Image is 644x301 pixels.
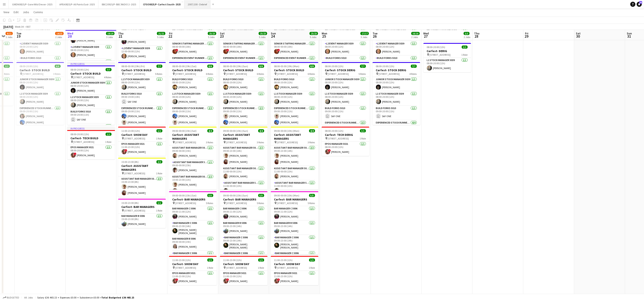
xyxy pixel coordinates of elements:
div: 08:00-20:00 (12h)1/1Carfest- DERIG [STREET_ADDRESS]1 RoleL1 Stock Manager 50391/108:00-20:00 (12h... [423,43,471,72]
span: 6 Roles [257,72,264,75]
div: 15:00-23:00 (8h)2/2Carfest- ASSISTANT MANAGERS [STREET_ADDRESS]1 RoleAssistant Bar Manager 50062/... [118,158,166,197]
h3: Carfest- STOCK BUILD [169,68,217,72]
span: Mon [322,31,327,35]
span: 3 Roles [53,72,61,75]
h3: Carfest- BAR MANAGERS [169,197,217,201]
span: 23 [219,34,225,39]
span: Thu [118,31,123,35]
app-card-role: Senior Staffing Manager 50391/108:00-00:00 (16h)![PERSON_NAME] [169,41,217,56]
app-card-role: L2 Event Manager 50391/112:00-00:00 (12h)[PERSON_NAME] [118,46,166,60]
h3: Carfest- TECH DERIG [322,133,369,137]
span: [STREET_ADDRESS] [328,137,349,140]
app-card-role: Experienced Event Runner 50121/109:00-21:00 (12h) [169,56,217,70]
span: 4 Roles [104,76,112,79]
app-job-card: 09:00-00:00 (15h) (Mon)5/5Carfest- BAR MANAGERS [STREET_ADDRESS]5 RolesBar Manager C 50061/109:00... [271,191,318,254]
span: 17/17 [360,32,369,35]
app-card-role: Assistant Bar Manager 50062/209:00-23:00 (14h)[PERSON_NAME][PERSON_NAME] [220,145,268,166]
h3: Carfest- STOCK DERIG [322,68,369,72]
span: Sun [627,31,632,35]
app-card-role: Assistant Bar Manager 50061/111:00-00:00 (13h)[PERSON_NAME] [220,166,268,180]
span: Wed [423,31,429,35]
app-card-role: L1 Stock Manager 50391/108:00-20:00 (12h)[PERSON_NAME] [271,91,318,106]
app-card-role: EPOS Manager 50211/111:00-23:00 (12h)![PERSON_NAME] [220,271,268,285]
span: 09:00-00:00 (15h) (Sun) [223,129,248,132]
button: Budgeted [2,295,20,300]
app-card-role: Build Forks 50101/108:00-20:00 (12h)[PERSON_NAME] [271,77,318,91]
app-job-card: 11:00-23:00 (12h)1/1Carfest- SHOW DAY [STREET_ADDRESS]1 RoleEPOS Manager 50211/111:00-23:00 (12h)... [169,256,217,285]
app-card-role: Build Forks 50101/109:00-19:00 (10h) SAF ONE [118,91,166,106]
app-job-card: 09:00-00:00 (15h) (Sun)5/5Carfest- BAR MANAGERS [STREET_ADDRESS]5 RolesBar Manager C 50061/109:00... [220,191,268,254]
span: [STREET_ADDRESS] [277,72,298,75]
div: [DATE] [3,25,13,29]
h3: Carfest- ASSISTANT MANAGERS [271,133,318,141]
app-job-card: 09:00-00:00 (15h) (Sat)4/4Carfest- ASSISTANT MANAGERS [STREET_ADDRESS]3 RolesAssistant Bar Manage... [169,127,217,190]
app-job-card: 08:00-20:00 (12h)7/7Carfest- STOCK DERIG [STREET_ADDRESS]5 RolesJunior Stock Manager 50391/108:00... [322,62,369,125]
span: 19 [16,34,21,39]
h3: Carfest- ASSISTANT MANAGERS [169,133,217,141]
span: 8/8 [207,65,213,68]
app-card-role: Bar Manager B 50061/115:00-23:00 (8h)[PERSON_NAME] [118,214,166,228]
span: 1 Role [462,53,468,56]
span: 6 Roles [308,72,315,75]
app-card-role: Experienced Event Runner 50121/109:00-21:00 (12h) [271,56,318,70]
span: 3 Roles [308,141,315,144]
span: Jobs [23,10,29,14]
h3: Carfest- STOCK BUILD [118,68,166,72]
div: 08:00-03:00 (19h) (Fri)7/7Carfest- STOCK BUILD [STREET_ADDRESS]5 RolesL1 Stock Manager 50391/108:... [118,62,166,125]
app-card-role: Bar Manager C 50061/109:00-23:00 (14h)[PERSON_NAME] [PERSON_NAME] [271,235,318,251]
span: 8/8 [258,65,264,68]
h3: Carfest- STOCK BUILD [67,72,115,75]
div: 08:00-03:00 (19h) (Sat)8/8Carfest- STOCK BUILD [STREET_ADDRESS]6 RolesBuild Forks 50101/108:00-20... [169,62,217,125]
app-card-role: Bar Manager C 50061/1 [271,251,318,265]
span: 5 Roles [359,72,366,75]
span: 09:00-00:00 (15h) (Sat) [172,194,197,197]
div: 09:00-00:00 (15h) (Sun)4/4Carfest- ASSISTANT MANAGERS [STREET_ADDRESS]3 RolesAssistant Bar Manage... [220,127,268,190]
app-card-role: Bar Manager B 50061/109:00-00:00 (15h)[PERSON_NAME] [169,236,217,251]
app-card-role: Bar Manager C 50061/109:00-23:00 (14h)[PERSON_NAME] [PERSON_NAME] [169,221,217,236]
span: ! [328,149,331,152]
app-job-card: 15:00-23:00 (8h)1/1Carfest- BAR MANAGERS [STREET_ADDRESS]1 RoleBar Manager B 50061/115:00-23:00 (... [118,199,166,228]
span: 1 Role [258,266,264,269]
span: 1/1 [360,129,366,132]
app-card-role: Junior Stock Manager 50391/108:00-20:00 (12h)[PERSON_NAME] [322,77,369,91]
span: Fri [525,31,529,35]
span: 08:00-20:00 (12h) [71,68,89,71]
div: 08:00-03:00 (19h) (Mon)8/8Carfest- STOCK BUILD [STREET_ADDRESS]6 RolesBuild Forks 50101/108:00-20... [271,62,318,125]
h3: Carfest- BAR MANAGERS [271,197,318,201]
span: 16/16 [411,32,420,35]
span: 1 Role [156,172,162,175]
app-job-card: 09:00-00:00 (15h) (Sat)5/5Carfest- BAR MANAGERS [STREET_ADDRESS]5 RolesBar Manager C 50061/109:00... [169,191,217,254]
h3: Carfest- ASSISTANT MANAGERS [220,133,268,141]
span: ! [74,153,76,155]
app-card-role: Experienced Stock Runner 50124/4 [67,124,115,157]
span: 1/1 [207,258,213,262]
app-card-role: EPOS Manager 50211/111:00-23:00 (12h)![PERSON_NAME] [271,271,318,285]
h3: Carfest- BAR MANAGERS [118,205,166,209]
span: View [3,10,9,14]
app-card-role: L1 Stock Manager 50391/108:00-20:00 (12h)[PERSON_NAME] [423,58,471,72]
span: 84 [639,1,642,4]
span: 3/3 [464,32,470,35]
app-job-card: 11:00-23:00 (12h)1/1Carfest- SHOW DAY [STREET_ADDRESS]1 RoleEPOS Manager 50211/111:00-23:00 (12h)... [271,256,318,285]
h3: Carfest- TECH BUILD [67,136,115,140]
app-card-role: Build Forks 50101/109:00-20:00 (11h) [373,56,420,70]
app-job-card: 08:00-20:00 (12h)1/1Carfest- TECH DERIG [STREET_ADDRESS]1 RoleEPOS Manager 50211/108:00-20:00 (12... [322,127,369,156]
span: 4/4 [207,129,213,132]
button: APEA0825/P- All Points East- 2025 [56,0,98,9]
app-card-role: Junior Stock Manager 50391/108:00-20:00 (12h)[PERSON_NAME] [16,77,64,91]
app-card-role: L1 Stock Manager 50391/108:00-20:00 (12h)[PERSON_NAME] [118,77,166,91]
span: 2/2 [156,160,162,163]
app-job-card: 08:00-03:00 (19h) (Sun)8/8Carfest- STOCK BUILD [STREET_ADDRESS]6 RolesBuild Forks 50101/108:00-20... [220,62,268,125]
div: In progress [67,127,115,130]
span: [STREET_ADDRESS] [124,137,145,140]
app-card-role: Experienced Stock Runner 50124/409:00-20:00 (11h) [373,120,420,153]
app-card-role: Build Forks 50101/108:00-20:00 (12h)[PERSON_NAME] [169,77,217,91]
span: 08:00-03:00 (19h) (Sun) [223,65,248,68]
h3: Carfest- SHOW DAY [118,133,166,137]
h3: Carfest- ASSISTANT MANAGERS [118,164,166,172]
app-card-role: Bar Manager B 50061/109:00-23:00 (14h)[PERSON_NAME] [220,221,268,235]
span: 08:00-20:00 (12h) [71,133,89,136]
span: [STREET_ADDRESS] [277,266,298,269]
